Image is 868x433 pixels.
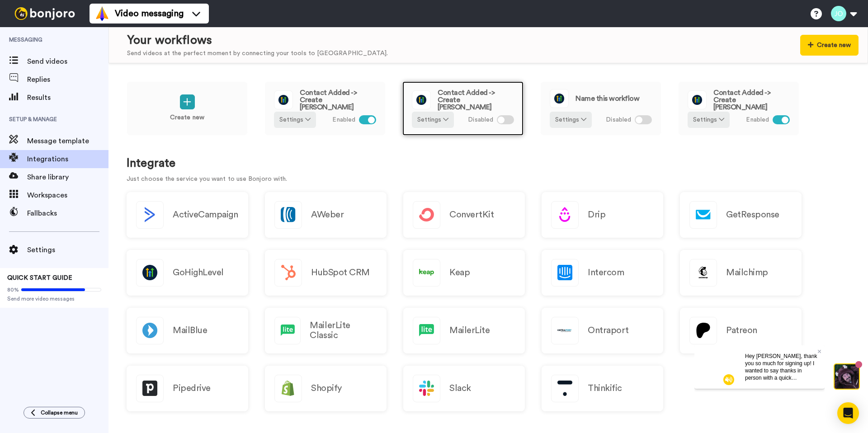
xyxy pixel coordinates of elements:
[552,202,578,228] img: logo_drip.svg
[127,366,248,411] a: Pipedrive
[403,192,525,238] a: ConvertKit
[800,35,859,56] button: Create new
[24,407,85,419] button: Collapse menu
[588,383,622,393] h2: Thinkific
[449,383,471,393] h2: Slack
[438,89,514,111] span: Contact Added -> Create [PERSON_NAME]
[274,112,316,128] button: Settings
[542,366,663,411] a: Thinkific
[27,74,108,85] span: Replies
[403,308,525,353] a: MailerLite
[403,250,525,296] a: Keap
[552,317,578,344] img: logo_ontraport.svg
[688,91,706,109] img: logo_gohighlevel.png
[680,192,802,238] a: GetResponse
[127,250,248,296] a: GoHighLevel
[173,210,238,220] h2: ActiveCampaign
[678,81,799,136] a: Contact Added -> Create [PERSON_NAME]Settings Enabled
[550,89,568,108] img: logo_gohighlevel.png
[726,325,757,335] h2: Patreon
[265,250,387,296] a: HubSpot CRM
[1,2,25,26] img: c638375f-eacb-431c-9714-bd8d08f708a7-1584310529.jpg
[413,202,440,228] img: logo_convertkit.svg
[7,275,72,281] span: QUICK START GUIDE
[449,268,470,278] h2: Keap
[542,308,663,353] a: Ontraport
[690,202,717,228] img: logo_getresponse.svg
[412,112,454,128] button: Settings
[403,366,525,411] a: Slack
[127,174,850,184] p: Just choose the service you want to use Bonjoro with.
[542,250,663,296] a: Intercom
[726,210,779,220] h2: GetResponse
[27,190,108,201] span: Workspaces
[41,409,78,416] span: Collapse menu
[449,325,490,335] h2: MailerLite
[275,375,302,402] img: logo_shopify.svg
[542,192,663,238] a: Drip
[173,383,211,393] h2: Pipedrive
[115,7,184,20] span: Video messaging
[412,91,430,109] img: logo_gohighlevel.png
[588,325,629,335] h2: Ontraport
[468,115,493,125] span: Disabled
[27,136,108,146] span: Message template
[413,317,440,344] img: logo_mailerlite.svg
[550,112,592,128] button: Settings
[746,115,769,125] span: Enabled
[170,113,204,122] p: Create new
[275,259,302,286] img: logo_hubspot.svg
[275,202,302,228] img: logo_aweber.svg
[27,92,108,103] span: Results
[837,402,859,424] div: Open Intercom Messenger
[137,317,163,344] img: logo_mailblue.png
[576,95,639,102] span: Name this workflow
[552,259,578,286] img: logo_intercom.svg
[588,268,624,278] h2: Intercom
[173,325,207,335] h2: MailBlue
[127,49,388,58] div: Send videos at the perfect moment by connecting your tools to [GEOGRAPHIC_DATA].
[27,245,108,255] span: Settings
[27,208,108,219] span: Fallbacks
[413,375,440,402] img: logo_slack.svg
[726,268,768,278] h2: Mailchimp
[7,295,101,302] span: Send more video messages
[27,154,108,165] span: Integrations
[137,375,163,402] img: logo_pipedrive.png
[27,56,108,67] span: Send videos
[402,81,524,136] a: Contact Added -> Create [PERSON_NAME]Settings Disabled
[680,308,802,353] a: Patreon
[311,383,342,393] h2: Shopify
[264,81,386,136] a: Contact Added -> Create [PERSON_NAME]Settings Enabled
[173,268,224,278] h2: GoHighLevel
[588,210,605,220] h2: Drip
[690,317,717,344] img: logo_patreon.svg
[127,157,850,170] h1: Integrate
[713,89,790,111] span: Contact Added -> Create [PERSON_NAME]
[540,81,661,136] a: Name this workflowSettings Disabled
[310,320,377,340] h2: MailerLite Classic
[311,210,344,220] h2: AWeber
[127,81,248,136] a: Create new
[690,259,717,286] img: logo_mailchimp.svg
[311,268,370,278] h2: HubSpot CRM
[7,286,19,293] span: 80%
[51,8,123,101] span: Hey [PERSON_NAME], thank you so much for signing up! I wanted to say thanks in person with a quic...
[265,308,387,353] a: MailerLite Classic
[265,366,387,411] a: Shopify
[127,308,248,353] a: MailBlue
[127,32,388,49] div: Your workflows
[680,250,802,296] a: Mailchimp
[11,7,79,20] img: bj-logo-header-white.svg
[95,6,109,21] img: vm-color.svg
[127,192,248,238] button: ActiveCampaign
[137,202,163,228] img: logo_activecampaign.svg
[552,375,578,402] img: logo_thinkific.svg
[27,172,108,183] span: Share library
[137,259,163,286] img: logo_gohighlevel.png
[688,112,730,128] button: Settings
[29,29,40,40] img: mute-white.svg
[606,115,631,125] span: Disabled
[332,115,355,125] span: Enabled
[413,259,440,286] img: logo_keap.svg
